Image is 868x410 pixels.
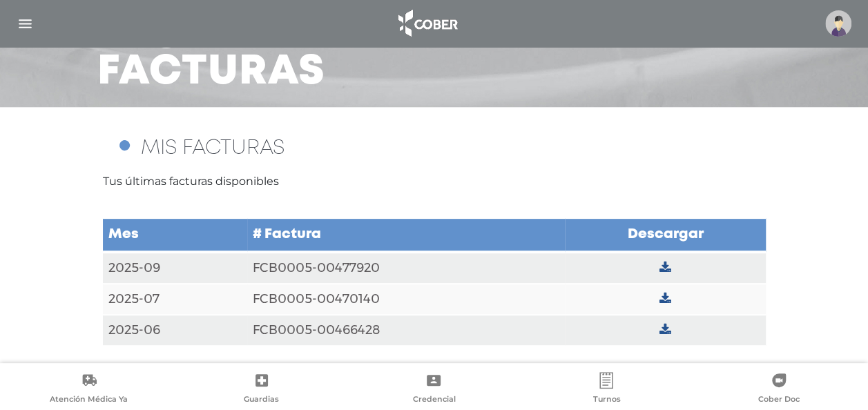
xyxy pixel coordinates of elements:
td: Mes [103,218,247,252]
td: 2025-09 [103,252,247,284]
h3: Mis facturas [97,19,325,90]
span: Credencial [412,394,455,407]
a: Cober Doc [693,372,865,407]
span: Atención Médica Ya [50,394,128,407]
img: profile-placeholder.svg [825,10,851,37]
span: MIS FACTURAS [141,139,284,157]
span: Guardias [244,394,279,407]
img: logo_cober_home-white.png [391,7,463,40]
td: FCB0005-00470140 [247,284,565,315]
td: Descargar [565,218,765,252]
td: FCB0005-00477920 [247,252,565,284]
a: Guardias [175,372,348,407]
td: 2025-06 [103,315,247,346]
span: Turnos [592,394,620,407]
span: Cober Doc [758,394,800,407]
td: FCB0005-00466428 [247,315,565,346]
a: Credencial [348,372,521,407]
td: # Factura [247,218,565,252]
a: Atención Médica Ya [3,372,175,407]
p: Tus últimas facturas disponibles [103,173,766,190]
td: 2025-07 [103,284,247,315]
img: Cober_menu-lines-white.svg [17,15,34,32]
a: Turnos [520,372,693,407]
